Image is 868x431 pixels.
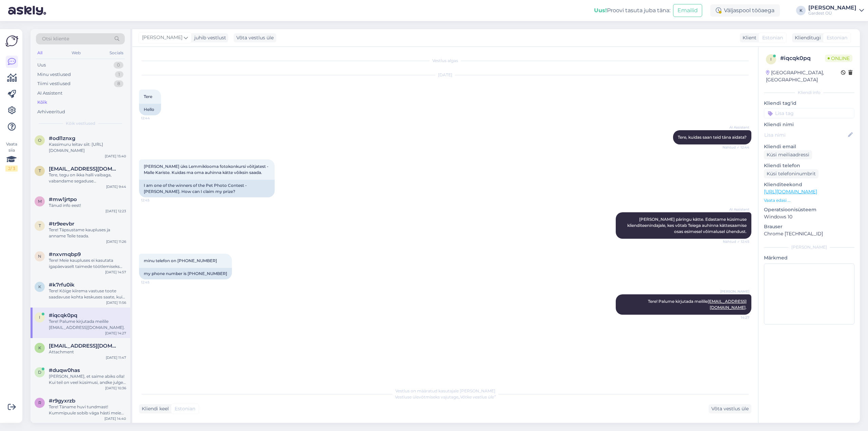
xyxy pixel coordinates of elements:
span: [PERSON_NAME] [720,289,749,294]
div: Vestlus algas [139,58,751,64]
div: [DATE] 11:56 [106,300,126,305]
span: d [38,370,41,375]
span: T [39,168,41,173]
span: Tere, kuidas saan teid täna aidata? [678,135,747,140]
span: Vestlus on määratud kasutajale [PERSON_NAME] [395,388,495,393]
span: #mw1jrtpo [49,196,77,202]
a: [PERSON_NAME]Gardest OÜ [808,5,864,16]
input: Lisa tag [764,108,854,118]
div: # iqcqk0pq [780,54,825,62]
a: [EMAIL_ADDRESS][DOMAIN_NAME] [708,299,747,310]
div: Võta vestlus üle [709,404,751,413]
div: Tere, tegu on ikka halli vaibaga, vabandame segaduse [PERSON_NAME] täname tähelepanu juhtimast. L... [49,172,126,184]
div: Attachment [49,349,126,355]
span: o [38,138,41,143]
div: juhib vestlust [192,34,226,41]
div: [DATE] 11:26 [106,239,126,244]
span: #iqcqk0pq [49,312,77,318]
span: AI Assistent [724,125,749,130]
p: Windows 10 [764,213,854,220]
span: 12:45 [141,280,166,285]
a: [URL][DOMAIN_NAME] [764,189,817,195]
p: Vaata edasi ... [764,197,854,203]
p: Kliendi tag'id [764,100,854,107]
span: Estonian [762,34,783,41]
span: m [38,199,42,204]
span: t [39,223,41,228]
span: Vestluse ülevõtmiseks vajutage [395,394,496,399]
div: [DATE] 11:47 [106,355,126,360]
b: Uus! [594,7,607,14]
span: n [38,254,41,259]
span: Nähtud ✓ 12:45 [723,239,749,244]
div: Tere! Täname huvi tundmast! Kummipuule sobib väga hästi meie keskuses müüdav see muld : [URL][DOM... [49,404,126,416]
div: Tere! Meie kaupluses ei kasutata igapäevaselt taimede töötlemiseks keemilisi pestitsiide. Kahjuri... [49,257,126,270]
span: k [38,345,41,350]
div: AI Assistent [37,90,62,97]
div: Kõik [37,99,47,106]
span: k [38,284,41,289]
div: Tänud info eest! [49,202,126,209]
button: Emailid [673,4,702,17]
span: minu telefon on [PHONE_NUMBER] [144,258,217,263]
div: Küsi meiliaadressi [764,150,812,159]
div: All [36,48,44,57]
span: Tere [144,94,152,99]
div: [DATE] 9:44 [106,184,126,189]
div: K [796,6,806,15]
p: Klienditeekond [764,181,854,188]
p: Märkmed [764,254,854,261]
div: [GEOGRAPHIC_DATA], [GEOGRAPHIC_DATA] [766,69,841,83]
div: [DATE] [139,72,751,78]
span: Tere! Palume kirjutada meilile . [648,299,747,310]
span: #k7rfu0ik [49,282,75,288]
span: #tr9eevbr [49,221,74,227]
div: [DATE] 15:40 [105,154,126,159]
span: #nxvmqbp9 [49,251,81,257]
div: Klienditugi [792,34,821,41]
i: „Võtke vestlus üle” [458,394,496,399]
div: [PERSON_NAME], et saime abiks olla! Kui teil on veel küsimusi, andke julgelt teada. [49,373,126,386]
div: Proovi tasuta juba täna: [594,6,670,15]
div: Web [70,48,82,57]
span: AI Assistent [724,207,749,212]
span: [PERSON_NAME] üks Lemmiklooma fotokonkursi võitjatest - Malle Kariste. Kuidas ma oma auhinna kätt... [144,164,270,175]
span: i [770,57,772,62]
div: [DATE] 10:36 [105,386,126,391]
div: [PERSON_NAME] [764,244,854,250]
div: Kliendi keel [139,405,169,412]
span: #duqw0has [49,367,80,373]
div: Hello [139,104,161,115]
p: Operatsioonisüsteem [764,206,854,213]
span: [PERSON_NAME] [142,34,182,41]
div: Väljaspool tööaega [710,4,780,17]
div: Uus [37,62,46,68]
span: #odl1znxg [49,135,75,141]
div: Võta vestlus üle [234,33,276,42]
span: Kõik vestlused [66,120,95,126]
span: 14:27 [724,315,749,320]
div: [DATE] 14:57 [105,270,126,275]
img: Askly Logo [5,35,18,47]
div: Küsi telefoninumbrit [764,169,818,178]
span: 12:45 [141,198,166,203]
span: Estonian [175,405,195,412]
div: Vaata siia [5,141,18,172]
div: Gardest OÜ [808,11,856,16]
div: [PERSON_NAME] [808,5,856,11]
span: Estonian [827,34,847,41]
input: Lisa nimi [764,131,847,139]
span: #r9gyxrzb [49,398,75,404]
div: Kassimuru leitav siit: [URL][DOMAIN_NAME] [49,141,126,154]
span: karjet@hot.ee [49,343,119,349]
div: Tere! Täpsustame kaupluses ja anname Teile teada. [49,227,126,239]
p: Chrome [TECHNICAL_ID] [764,230,854,237]
div: [DATE] 14:40 [104,416,126,421]
p: Kliendi nimi [764,121,854,128]
span: Otsi kliente [42,35,69,42]
div: 0 [114,62,123,68]
div: 1 [115,71,123,78]
p: Kliendi email [764,143,854,150]
div: Klient [740,34,756,41]
p: Kliendi telefon [764,162,854,169]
